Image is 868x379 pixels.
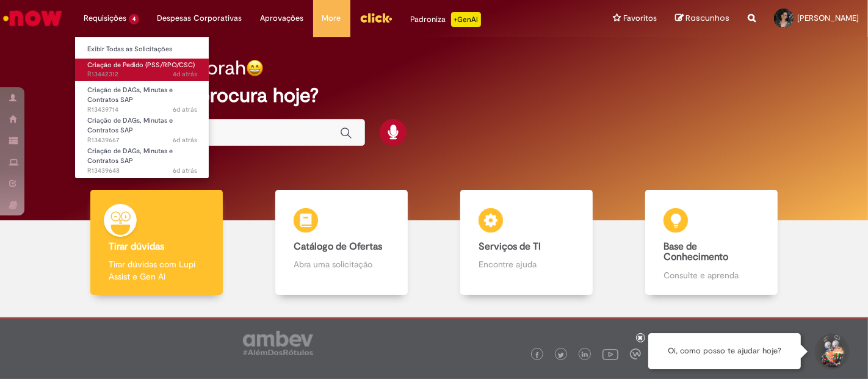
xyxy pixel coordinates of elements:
p: +GenAi [451,12,481,27]
span: More [322,12,341,24]
span: Criação de DAGs, Minutas e Contratos SAP [87,85,173,104]
img: logo_footer_youtube.png [602,346,618,362]
a: Aberto R13439714 : Criação de DAGs, Minutas e Contratos SAP [75,84,209,110]
a: Tirar dúvidas Tirar dúvidas com Lupi Assist e Gen Ai [64,190,249,295]
img: logo_footer_facebook.png [534,352,540,358]
span: Aprovações [261,12,304,24]
img: happy-face.png [246,59,264,77]
b: Tirar dúvidas [109,240,164,253]
ul: Requisições [74,37,209,179]
div: Padroniza [411,12,481,27]
time: 22/08/2025 12:05:36 [173,166,197,175]
span: Requisições [84,12,126,24]
b: Catálogo de Ofertas [294,240,382,253]
time: 22/08/2025 12:24:12 [173,105,197,114]
span: 6d atrás [173,135,197,145]
img: logo_footer_linkedin.png [582,352,588,359]
img: logo_footer_workplace.png [630,348,641,359]
img: logo_footer_ambev_rotulo_gray.png [243,331,313,355]
span: 6d atrás [173,166,197,175]
a: Rascunhos [675,13,729,24]
span: [PERSON_NAME] [797,13,859,23]
div: Oi, como posso te ajudar hoje? [648,333,801,369]
span: 4 [129,14,139,24]
a: Catálogo de Ofertas Abra uma solicitação [249,190,434,295]
span: R13439648 [87,166,197,176]
span: R13439667 [87,135,197,145]
p: Abra uma solicitação [294,258,389,270]
h2: O que você procura hoje? [89,85,779,106]
a: Base de Conhecimento Consulte e aprenda [619,190,804,295]
button: Iniciar Conversa de Suporte [813,333,850,370]
span: Criação de DAGs, Minutas e Contratos SAP [87,116,173,135]
span: Rascunhos [685,12,729,24]
span: Criação de Pedido (PSS/RPO/CSC) [87,60,195,70]
b: Serviços de TI [479,240,541,253]
span: Despesas Corporativas [157,12,242,24]
a: Serviços de TI Encontre ajuda [434,190,619,295]
a: Exibir Todas as Solicitações [75,43,209,56]
a: Aberto R13442312 : Criação de Pedido (PSS/RPO/CSC) [75,59,209,81]
span: 4d atrás [173,70,197,79]
span: Favoritos [623,12,657,24]
span: R13442312 [87,70,197,79]
p: Encontre ajuda [479,258,574,270]
a: Aberto R13439648 : Criação de DAGs, Minutas e Contratos SAP [75,145,209,171]
p: Consulte e aprenda [664,269,759,281]
span: 6d atrás [173,105,197,114]
time: 22/08/2025 12:10:30 [173,135,197,145]
b: Base de Conhecimento [664,240,728,264]
p: Tirar dúvidas com Lupi Assist e Gen Ai [109,258,204,283]
img: click_logo_yellow_360x200.png [360,9,392,27]
img: ServiceNow [1,6,64,31]
span: Criação de DAGs, Minutas e Contratos SAP [87,146,173,165]
a: Aberto R13439667 : Criação de DAGs, Minutas e Contratos SAP [75,114,209,140]
img: logo_footer_twitter.png [558,352,564,358]
span: R13439714 [87,105,197,115]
